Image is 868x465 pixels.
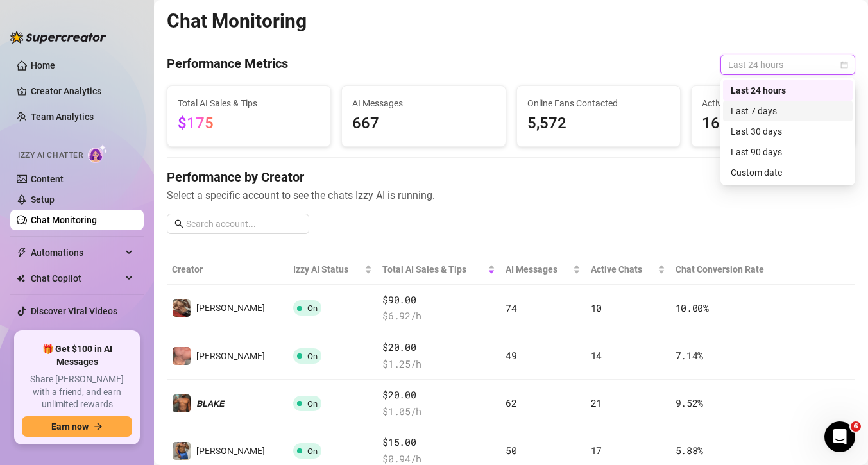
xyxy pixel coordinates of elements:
div: Last 90 days [723,142,853,162]
span: Chat Copilot [31,268,122,289]
span: [PERSON_NAME] [196,303,265,313]
span: Online Fans Contacted [527,96,670,110]
span: 5.88 % [676,444,704,457]
span: AI Messages [506,262,570,276]
div: Last 7 days [723,101,853,121]
span: AI Messages [352,96,495,110]
th: AI Messages [500,255,586,285]
span: On [307,399,318,409]
a: Setup [31,194,55,205]
span: $ 1.25 /h [382,357,495,372]
img: 𝘽𝙇𝘼𝙆𝙀 [173,394,191,412]
span: Select a specific account to see the chats Izzy AI is running. [167,187,855,203]
span: $20.00 [382,340,495,355]
div: Last 30 days [731,124,845,139]
span: Izzy AI Chatter [18,149,83,162]
span: Total AI Sales & Tips [178,96,320,110]
span: 50 [506,444,516,457]
span: 21 [591,396,602,409]
span: 7.14 % [676,349,704,362]
span: 10.00 % [676,301,709,314]
h2: Chat Monitoring [167,9,307,33]
img: AI Chatter [88,144,108,163]
a: Content [31,174,64,184]
span: Active Chats [702,96,844,110]
a: Chat Monitoring [31,215,97,225]
div: Custom date [731,165,845,180]
span: $ 6.92 /h [382,309,495,324]
img: Chat Copilot [17,274,25,283]
span: Automations [31,242,122,263]
span: Total AI Sales & Tips [382,262,485,276]
span: 10 [591,301,602,314]
th: Chat Conversion Rate [670,255,787,285]
span: 74 [506,301,516,314]
button: Earn nowarrow-right [22,416,132,437]
span: On [307,446,318,456]
th: Total AI Sales & Tips [377,255,500,285]
span: search [174,219,183,228]
div: Custom date [723,162,853,183]
span: 667 [352,112,495,136]
span: 6 [851,421,861,432]
h4: Performance by Creator [167,168,855,186]
img: Dylan [173,299,191,317]
img: Mikael [173,347,191,365]
span: 62 [506,396,516,409]
span: calendar [840,61,848,69]
th: Creator [167,255,288,285]
span: [PERSON_NAME] [196,446,265,456]
span: Last 24 hours [728,55,847,74]
span: arrow-right [94,422,103,431]
span: Earn now [51,421,89,432]
span: $ 1.05 /h [382,404,495,419]
div: Last 24 hours [723,80,853,101]
span: 🎁 Get $100 in AI Messages [22,343,132,368]
input: Search account... [186,217,302,231]
div: Last 7 days [731,104,845,118]
span: thunderbolt [17,248,27,258]
span: On [307,351,318,361]
span: $175 [178,114,214,132]
th: Izzy AI Status [288,255,377,285]
span: $90.00 [382,292,495,308]
span: 14 [591,349,602,362]
a: Discover Viral Videos [31,306,117,316]
iframe: Intercom live chat [824,421,855,452]
div: Last 24 hours [731,83,845,97]
a: Home [31,60,55,71]
span: 𝘽𝙇𝘼𝙆𝙀 [196,398,225,409]
img: logo-BBDzfeDw.svg [10,31,106,44]
span: Izzy AI Status [293,262,362,276]
span: Active Chats [591,262,655,276]
div: Last 90 days [731,145,845,159]
h4: Performance Metrics [167,55,288,75]
span: 9.52 % [676,396,704,409]
span: $20.00 [382,387,495,403]
span: $15.00 [382,435,495,450]
span: 49 [506,349,516,362]
a: Creator Analytics [31,81,133,101]
img: 𝙆𝙀𝙑𝙄𝙉 [173,442,191,460]
span: 165 [702,112,844,136]
span: Share [PERSON_NAME] with a friend, and earn unlimited rewards [22,373,132,411]
span: On [307,303,318,313]
a: Team Analytics [31,112,94,122]
span: 17 [591,444,602,457]
div: Last 30 days [723,121,853,142]
span: 5,572 [527,112,670,136]
th: Active Chats [586,255,670,285]
span: [PERSON_NAME] [196,351,265,361]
